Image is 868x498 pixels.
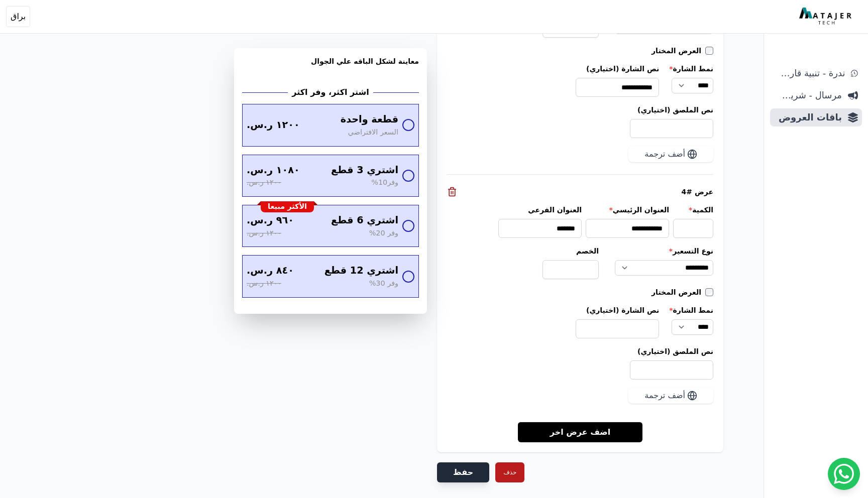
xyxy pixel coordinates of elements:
span: وفر 20% [369,228,398,239]
label: نص الملصق (اختياري) [447,346,713,356]
span: اشتري 12 قطع [324,264,398,278]
button: براق [6,6,30,27]
label: العنوان الفرعي [498,205,582,215]
span: ١٢٠٠ ر.س. [247,278,281,289]
div: عرض #4 [447,187,713,197]
span: ١٢٠٠ ر.س. [247,228,281,239]
h2: اشتر اكثر، وفر اكثر [292,86,369,98]
span: السعر الافتراضي [348,127,398,138]
span: باقات العروض [774,110,842,125]
button: حفظ [437,462,489,482]
label: العرض المختار [652,46,705,56]
label: العرض المختار [652,287,705,297]
h3: معاينة لشكل الباقه علي الجوال [242,56,419,78]
label: نص الشارة (اختياري) [576,64,659,74]
label: العنوان الرئيسي [586,205,669,215]
span: ٩٦٠ ر.س. [247,213,294,228]
span: ٨٤٠ ر.س. [247,264,294,278]
button: أضف ترجمة [628,388,713,404]
div: الأكثر مبيعا [261,201,314,212]
span: اشتري 6 قطع [331,213,398,228]
button: أضف ترجمة [628,146,713,162]
span: ١٢٠٠ ر.س. [247,177,281,188]
span: اشتري 3 قطع [331,163,398,178]
label: الخصم [542,246,599,256]
label: نص الملصق (اختياري) [447,105,713,115]
span: ١٠٨٠ ر.س. [247,163,300,178]
label: الكمية [673,205,713,215]
span: أضف ترجمة [644,390,685,402]
span: براق [11,11,26,23]
label: نوع التسعير [615,246,713,256]
span: وفر10% [371,177,398,188]
span: ندرة - تنبية قارب علي النفاذ [774,66,845,80]
label: نمط الشارة [669,64,713,74]
span: وفر 30% [369,278,398,289]
span: مرسال - شريط دعاية [774,88,842,102]
span: ١٢٠٠ ر.س. [247,118,300,133]
button: حذف [495,462,524,482]
label: نمط الشارة [669,305,713,315]
span: أضف ترجمة [644,148,685,160]
span: قطعة واحدة [341,112,398,127]
a: اضف عرض اخر [518,422,643,442]
label: نص الشارة (اختياري) [576,305,659,315]
img: MatajerTech Logo [799,8,854,26]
